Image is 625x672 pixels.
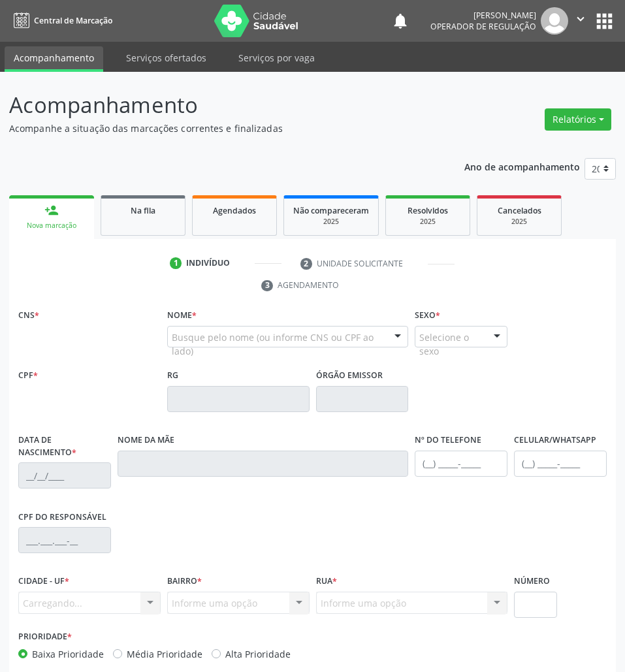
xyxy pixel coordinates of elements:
[9,10,112,31] a: Central de Marcação
[573,12,588,26] i: 
[293,217,369,227] div: 2025
[44,203,59,217] div: person_add
[117,46,216,69] a: Serviços ofertados
[186,257,230,269] div: Indivíduo
[415,306,440,326] label: Sexo
[514,571,550,592] label: Número
[127,647,202,661] label: Média Prioridade
[545,108,611,131] button: Relatórios
[5,46,103,72] a: Acompanhamento
[419,330,481,358] span: Selecione o sexo
[541,7,568,35] img: img
[498,205,541,216] span: Cancelados
[18,527,111,553] input: ___.___.___-__
[131,205,155,216] span: Na fila
[593,10,616,33] button: apps
[514,430,596,451] label: Celular/WhatsApp
[18,366,38,386] label: CPF
[167,306,197,326] label: Nome
[213,205,256,216] span: Agendados
[391,12,409,30] button: notifications
[430,10,536,21] div: [PERSON_NAME]
[514,451,607,477] input: (__) _____-_____
[34,15,112,26] span: Central de Marcação
[18,430,111,462] label: Data de nascimento
[225,647,291,661] label: Alta Prioridade
[487,217,552,227] div: 2025
[9,89,434,121] p: Acompanhamento
[167,571,202,592] label: Bairro
[18,221,85,231] div: Nova marcação
[293,205,369,216] span: Não compareceram
[18,306,39,326] label: CNS
[395,217,460,227] div: 2025
[32,647,104,661] label: Baixa Prioridade
[170,257,182,269] div: 1
[9,121,434,135] p: Acompanhe a situação das marcações correntes e finalizadas
[167,366,178,386] label: RG
[316,571,337,592] label: Rua
[408,205,448,216] span: Resolvidos
[415,430,481,451] label: Nº do Telefone
[18,462,111,488] input: __/__/____
[316,366,383,386] label: Órgão emissor
[18,571,69,592] label: Cidade - UF
[415,451,507,477] input: (__) _____-_____
[568,7,593,35] button: 
[118,430,174,451] label: Nome da mãe
[18,507,106,527] label: CPF do responsável
[464,158,580,174] p: Ano de acompanhamento
[430,21,536,32] span: Operador de regulação
[172,330,382,358] span: Busque pelo nome (ou informe CNS ou CPF ao lado)
[229,46,324,69] a: Serviços por vaga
